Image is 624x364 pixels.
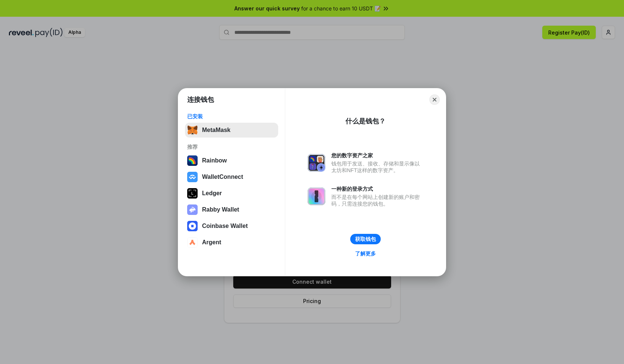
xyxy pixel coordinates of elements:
[187,95,214,104] h1: 连接钱包
[187,125,198,135] img: svg+xml,%3Csvg%20fill%3D%22none%22%20height%3D%2233%22%20viewBox%3D%220%200%2035%2033%22%20width%...
[202,206,239,213] div: Rabby Wallet
[187,172,198,182] img: svg+xml,%3Csvg%20width%3D%2228%22%20height%3D%2228%22%20viewBox%3D%220%200%2028%2028%22%20fill%3D...
[187,237,198,248] img: svg+xml,%3Csvg%20width%3D%2228%22%20height%3D%2228%22%20viewBox%3D%220%200%2028%2028%22%20fill%3D...
[355,250,376,257] div: 了解更多
[351,249,380,258] a: 了解更多
[308,187,325,205] img: svg+xml,%3Csvg%20xmlns%3D%22http%3A%2F%2Fwww.w3.org%2F2000%2Fsvg%22%20fill%3D%22none%22%20viewBox...
[187,155,198,166] img: svg+xml,%3Csvg%20width%3D%22120%22%20height%3D%22120%22%20viewBox%3D%220%200%20120%20120%22%20fil...
[308,154,325,172] img: svg+xml,%3Csvg%20xmlns%3D%22http%3A%2F%2Fwww.w3.org%2F2000%2Fsvg%22%20fill%3D%22none%22%20viewBox...
[187,188,198,199] img: svg+xml,%3Csvg%20xmlns%3D%22http%3A%2F%2Fwww.w3.org%2F2000%2Fsvg%22%20width%3D%2228%22%20height%3...
[185,170,278,184] button: WalletConnect
[187,221,198,231] img: svg+xml,%3Csvg%20width%3D%2228%22%20height%3D%2228%22%20viewBox%3D%220%200%2028%2028%22%20fill%3D...
[429,94,440,105] button: Close
[185,235,278,250] button: Argent
[202,223,248,229] div: Coinbase Wallet
[331,186,423,192] div: 一种新的登录方式
[350,234,381,244] button: 获取钱包
[202,127,230,133] div: MetaMask
[331,152,423,159] div: 您的数字资产之家
[202,157,227,164] div: Rainbow
[202,239,221,246] div: Argent
[185,202,278,217] button: Rabby Wallet
[331,194,423,207] div: 而不是在每个网站上创建新的账户和密码，只需连接您的钱包。
[331,160,423,174] div: 钱包用于发送、接收、存储和显示像以太坊和NFT这样的数字资产。
[185,123,278,138] button: MetaMask
[187,204,198,215] img: svg+xml,%3Csvg%20xmlns%3D%22http%3A%2F%2Fwww.w3.org%2F2000%2Fsvg%22%20fill%3D%22none%22%20viewBox...
[185,153,278,168] button: Rainbow
[185,186,278,201] button: Ledger
[355,236,376,242] div: 获取钱包
[187,144,276,150] div: 推荐
[202,190,222,197] div: Ledger
[202,174,243,180] div: WalletConnect
[187,113,276,120] div: 已安装
[185,219,278,233] button: Coinbase Wallet
[345,117,386,126] div: 什么是钱包？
